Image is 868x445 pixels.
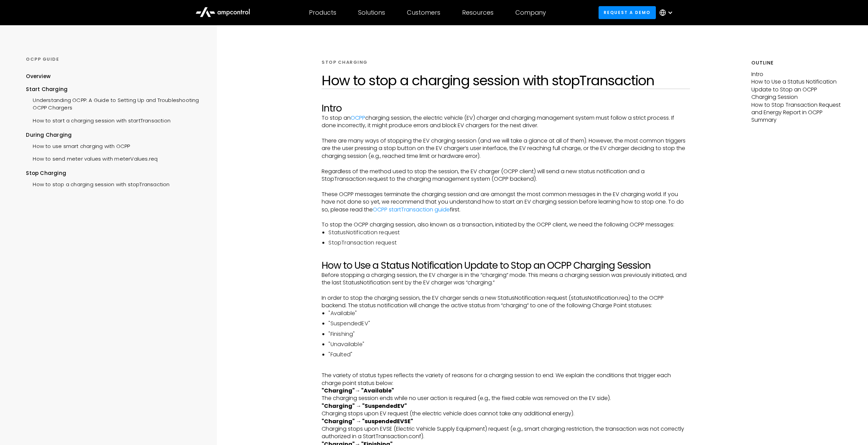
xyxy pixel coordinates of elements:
div: Resources [462,9,494,16]
p: ‍ [322,213,690,221]
li: "Finishing" [328,330,690,338]
p: The charging session ends while no user action is required (e.g., the fixed cable was removed on ... [322,387,690,402]
a: How to send meter values with meterValues.req [26,152,158,164]
h2: How to Use a Status Notification Update to Stop an OCPP Charging Session [322,260,690,271]
p: ‍ [322,183,690,190]
p: In order to stop the charging session, the EV charger sends a new StatusNotification request (sta... [322,294,690,310]
p: Before stopping a charging session, the EV charger is in the “charging” mode. This means a chargi... [322,271,690,287]
div: Solutions [358,9,385,16]
li: "Unavailable" [328,341,690,348]
strong: "Charging" → "SuspendedEV" ‍ [322,402,407,410]
p: ‍ [322,252,690,260]
a: OCPP startTransaction guide [373,206,450,213]
a: OCPP [351,114,365,122]
a: Overview [26,73,50,85]
div: During Charging [26,131,200,139]
h2: Intro [322,103,690,114]
p: Charging stops upon EVSE (Electric Vehicle Supply Equipment) request (e.g., smart charging restri... [322,418,690,441]
li: "SuspendedEV" [328,320,690,327]
div: Company [515,9,546,16]
p: There are many ways of stopping the EV charging session (and we will take a glance at all of them... [322,137,690,160]
div: STOP CHARGING [322,59,368,65]
a: How to start a charging session with startTransaction [26,114,171,126]
a: How to stop a charging session with stopTransaction [26,177,170,190]
li: "Available" [328,310,690,317]
div: Customers [407,9,440,16]
li: StopTransaction request [328,239,690,247]
p: To stop an charging session, the electric vehicle (EV) charger and charging management system mus... [322,114,690,130]
p: These OCPP messages terminate the charging session and are amongst the most common messages in th... [322,191,690,213]
li: "Faulted" [328,351,690,358]
p: Summary [751,116,842,124]
h1: How to stop a charging session with stopTransaction [322,72,690,89]
div: Products [309,9,336,16]
a: Understanding OCPP: A Guide to Setting Up and Troubleshooting OCPP Chargers [26,93,200,114]
strong: "Charging"→ "Available" ‍ [322,387,394,395]
p: ‍ [322,160,690,167]
a: Request a demo [599,6,656,19]
div: Overview [26,73,50,80]
div: Stop Charging [26,169,200,177]
div: OCPP GUIDE [26,56,200,62]
a: How to use smart charging with OCPP [26,139,130,152]
div: Start Charging [26,86,200,93]
p: ‍ [322,130,690,137]
p: How to Stop Transaction Request and Energy Report in OCPP [751,101,842,117]
p: To stop the OCPP charging session, also known as a transaction, initiated by the OCPP client, we ... [322,221,690,228]
p: Intro [751,71,842,78]
p: Charging stops upon EV request (the electric vehicle does cannot take any additional energy). [322,402,690,418]
p: Regardless of the method used to stop the session, the EV charger (OCPP client) will send a new s... [322,168,690,183]
p: The variety of status types reflects the variety of reasons for a charging session to end. We exp... [322,372,690,387]
strong: "Charging" → "suspendedEVSE" [322,417,413,425]
p: ‍ [322,287,690,294]
p: How to Use a Status Notification Update to Stop an OCPP Charging Session [751,78,842,101]
h5: Outline [751,59,842,66]
p: ‍ [322,364,690,372]
li: StatusNotification request [328,229,690,236]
